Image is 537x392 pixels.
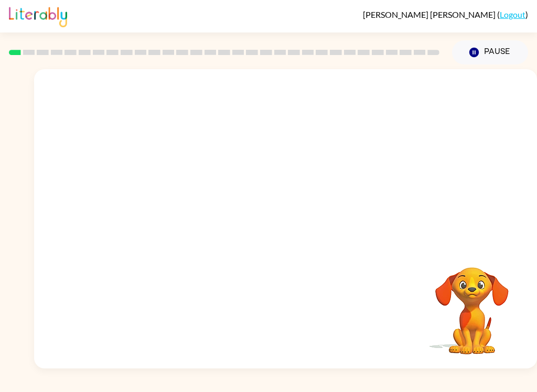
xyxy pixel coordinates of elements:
[500,9,525,19] a: Logout
[9,4,67,27] img: Literably
[452,40,528,64] button: Pause
[363,9,528,19] div: ( )
[420,251,524,356] video: Your browser must support playing .mp4 files to use Literably. Please try using another browser.
[363,9,497,19] span: [PERSON_NAME] [PERSON_NAME]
